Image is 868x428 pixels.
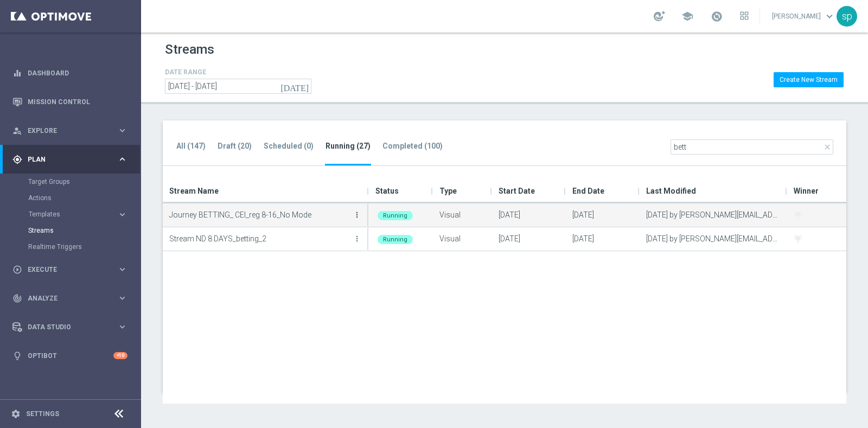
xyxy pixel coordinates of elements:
tab-header: Scheduled (0) [264,142,314,151]
span: Type [439,180,457,202]
div: [DATE] by [PERSON_NAME][EMAIL_ADDRESS][PERSON_NAME][DOMAIN_NAME] [640,227,787,251]
div: Execute [12,265,117,274]
input: Quick find Stream [671,139,833,155]
p: Stream ND 8 DAYS_betting_2 [169,231,350,247]
button: Create New Stream [774,72,844,87]
p: Journey BETTING_ CEI_reg 8-16_No Mode [169,207,350,223]
div: Explore [12,126,117,136]
div: Templates [28,206,140,222]
i: person_search [12,126,22,136]
a: Streams [28,226,113,235]
i: [DATE] [280,81,310,91]
i: keyboard_arrow_right [117,264,127,274]
div: Streams [28,222,140,239]
div: Running [378,211,413,220]
i: lightbulb [12,351,22,361]
a: Dashboard [28,59,127,87]
button: equalizer Dashboard [12,69,128,78]
h1: Streams [165,42,214,58]
i: more_vert [353,234,361,243]
a: Actions [28,194,113,202]
button: track_changes Analyze keyboard_arrow_right [12,294,128,303]
span: Last Modified [646,180,696,202]
i: keyboard_arrow_right [117,125,127,136]
i: keyboard_arrow_right [117,293,127,303]
div: [DATE] [566,227,640,251]
div: Visual [433,227,492,251]
button: [DATE] [279,79,311,95]
div: Templates [29,211,117,218]
button: more_vert [352,204,362,226]
div: sp [837,6,857,27]
input: Select date range [165,79,311,94]
button: Templates keyboard_arrow_right [28,210,128,219]
i: keyboard_arrow_right [117,209,127,220]
div: Dashboard [12,59,127,87]
i: settings [11,409,21,419]
span: Explore [28,127,117,134]
span: school [681,10,693,22]
i: track_changes [12,293,22,303]
div: Running [378,235,413,244]
div: Visual [433,203,492,227]
i: play_circle_outline [12,265,22,274]
div: Mission Control [12,87,127,116]
a: Settings [26,411,59,417]
tab-header: Completed (100) [382,142,443,151]
div: Target Groups [28,174,140,190]
button: gps_fixed Plan keyboard_arrow_right [12,155,128,164]
h4: DATE RANGE [165,68,311,76]
i: equalizer [12,68,22,78]
div: +10 [113,352,127,359]
button: person_search Explore keyboard_arrow_right [12,126,128,135]
i: keyboard_arrow_right [117,154,127,164]
div: Plan [12,155,117,164]
span: Winner [794,180,819,202]
tab-header: All (147) [176,142,206,151]
button: more_vert [352,228,362,250]
a: Realtime Triggers [28,242,113,251]
div: [DATE] by [PERSON_NAME][EMAIL_ADDRESS][PERSON_NAME][DOMAIN_NAME] [640,203,787,227]
i: more_vert [353,210,361,219]
button: Mission Control [12,98,128,106]
i: gps_fixed [12,155,22,164]
button: lightbulb Optibot +10 [12,352,128,360]
div: Actions [28,190,140,206]
i: close [823,143,832,151]
button: play_circle_outline Execute keyboard_arrow_right [12,265,128,274]
div: [DATE] [492,203,566,227]
div: Realtime Triggers [28,239,140,255]
a: [PERSON_NAME]keyboard_arrow_down [771,8,837,24]
a: Optibot [28,341,113,370]
button: Data Studio keyboard_arrow_right [12,323,128,331]
tab-header: Draft (20) [218,142,252,151]
div: [DATE] [566,203,640,227]
i: keyboard_arrow_right [117,322,127,332]
span: keyboard_arrow_down [824,10,835,22]
span: Status [375,180,399,202]
div: Optibot [12,341,127,370]
span: Data Studio [28,324,117,330]
span: End Date [572,180,604,202]
tab-header: Running (27) [325,142,371,151]
div: Data Studio [12,322,117,332]
div: [DATE] [492,227,566,251]
span: Execute [28,266,117,273]
span: Stream Name [169,180,219,202]
a: Mission Control [28,87,127,116]
div: Analyze [12,293,117,303]
a: Target Groups [28,177,113,186]
span: Analyze [28,295,117,302]
span: Start Date [499,180,535,202]
span: Plan [28,156,117,163]
span: Templates [29,211,106,218]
